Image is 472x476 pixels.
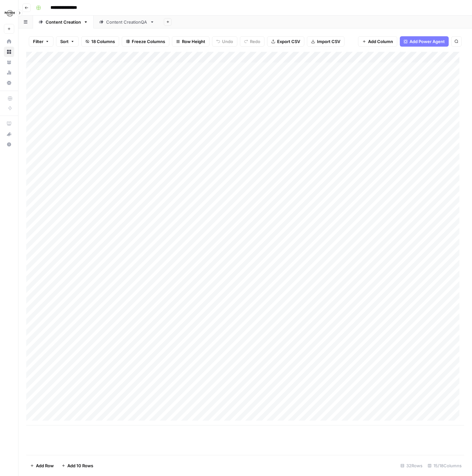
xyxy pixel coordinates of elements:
[46,19,81,25] div: Content Creation
[4,78,14,88] a: Settings
[132,38,165,45] span: Freeze Columns
[222,38,233,45] span: Undo
[4,129,14,139] div: What's new?
[26,460,58,471] button: Add Row
[240,36,264,47] button: Redo
[307,36,344,47] button: Import CSV
[4,36,14,47] a: Home
[91,38,115,45] span: 18 Columns
[4,5,14,21] button: Workspace: Hard Rock Digital
[317,38,340,45] span: Import CSV
[410,38,445,45] span: Add Power Agent
[182,38,205,45] span: Row Height
[106,19,147,25] div: Content CreationQA
[358,36,397,47] button: Add Column
[29,36,53,47] button: Filter
[33,16,94,28] a: Content Creation
[250,38,260,45] span: Redo
[58,460,97,471] button: Add 10 Rows
[67,462,93,469] span: Add 10 Rows
[56,36,79,47] button: Sort
[4,67,14,78] a: Usage
[4,129,14,139] button: What's new?
[212,36,237,47] button: Undo
[36,462,54,469] span: Add Row
[398,460,425,471] div: 32 Rows
[4,139,14,150] button: Help + Support
[4,47,14,57] a: Browse
[60,38,69,45] span: Sort
[33,38,43,45] span: Filter
[267,36,304,47] button: Export CSV
[4,7,16,19] img: Hard Rock Digital Logo
[400,36,449,47] button: Add Power Agent
[425,460,464,471] div: 15/18 Columns
[4,57,14,67] a: Your Data
[94,16,160,28] a: Content CreationQA
[172,36,209,47] button: Row Height
[81,36,119,47] button: 18 Columns
[277,38,300,45] span: Export CSV
[368,38,393,45] span: Add Column
[4,119,14,129] a: AirOps Academy
[122,36,169,47] button: Freeze Columns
